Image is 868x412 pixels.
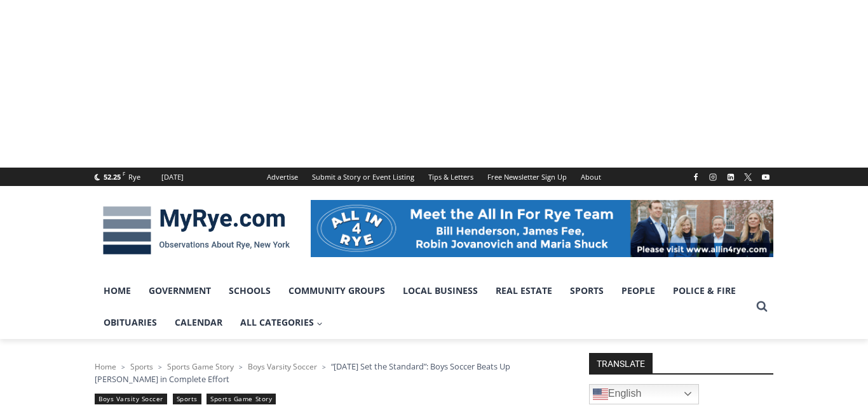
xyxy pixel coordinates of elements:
a: People [613,275,664,307]
a: Instagram [705,169,721,185]
a: Tips & Letters [421,168,480,186]
a: YouTube [758,169,773,185]
a: Calendar [166,307,231,338]
a: X [740,169,756,185]
a: Sports Game Story [207,394,276,404]
a: Local Business [394,275,487,307]
span: > [158,362,162,371]
nav: Primary Navigation [95,275,750,339]
a: Sports [561,275,613,307]
span: “[DATE] Set the Standard”: Boys Soccer Beats Up [PERSON_NAME] in Complete Effort [95,361,510,385]
a: Obituaries [95,307,166,338]
span: 52.25 [104,172,121,182]
span: All Categories [240,316,323,329]
nav: Secondary Navigation [260,168,608,186]
a: About [574,168,608,186]
a: Home [95,275,140,307]
img: en [593,387,608,402]
a: Community Groups [280,275,394,307]
a: Free Newsletter Sign Up [480,168,574,186]
a: Advertise [260,168,305,186]
div: Rye [128,171,140,183]
a: Government [140,275,220,307]
div: [DATE] [161,171,184,183]
a: Real Estate [487,275,561,307]
a: Boys Varsity Soccer [248,361,317,372]
a: Sports Game Story [167,361,234,372]
a: Home [95,361,116,372]
img: MyRye.com [95,197,298,263]
a: All Categories [231,307,332,338]
a: Sports [173,394,201,404]
strong: TRANSLATE [589,353,653,373]
button: View Search Form [750,295,773,318]
img: All in for Rye [311,200,773,257]
a: Linkedin [723,169,738,185]
span: > [121,362,125,371]
a: Police & Fire [664,275,745,307]
span: > [239,362,243,371]
span: > [322,362,326,371]
a: Boys Varsity Soccer [95,394,167,404]
nav: Breadcrumbs [95,360,555,386]
a: Facebook [688,169,703,185]
a: Submit a Story or Event Listing [305,168,421,186]
span: F [123,170,125,177]
a: English [589,384,699,404]
a: Schools [220,275,280,307]
a: Sports [130,361,153,372]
